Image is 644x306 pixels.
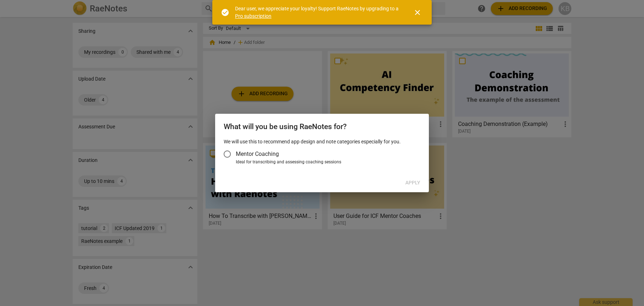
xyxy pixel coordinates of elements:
a: Pro subscription [235,13,271,19]
button: Close [409,4,426,21]
h2: What will you be using RaeNotes for? [224,122,420,131]
div: Account type [224,146,420,165]
span: Mentor Coaching [236,150,279,158]
span: check_circle [221,8,229,17]
p: We will use this to recommend app design and note categories especially for you. [224,138,420,146]
div: Dear user, we appreciate your loyalty! Support RaeNotes by upgrading to a [235,5,400,20]
span: close [413,8,422,17]
div: Ideal for transcribing and assessing coaching sessions [236,159,418,165]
